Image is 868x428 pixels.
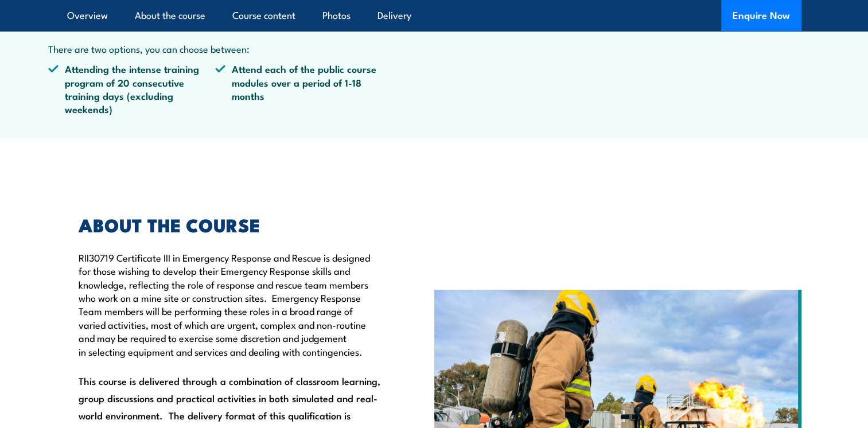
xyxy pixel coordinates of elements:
[215,62,383,116] li: Attend each of the public course modules over a period of 1-18 months
[48,62,216,116] li: Attending the intense training program of 20 consecutive training days (excluding weekends)
[79,216,382,232] h2: ABOUT THE COURSE
[79,251,382,358] p: RII30719 Certificate III in Emergency Response and Rescue is designed for those wishing to develo...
